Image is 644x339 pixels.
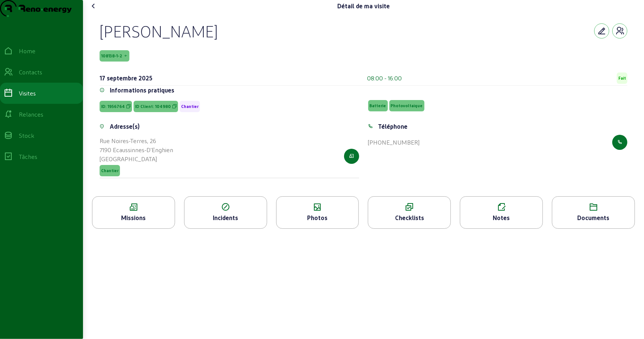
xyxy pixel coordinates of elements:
div: Détail de ma visite [337,2,390,11]
span: 108138-1-2 [101,53,122,59]
div: Rue Noires-Terres, 26 [100,136,173,145]
div: 08:00 - 16:00 [367,74,402,83]
div: Photos [277,213,359,222]
span: Chantier [181,104,198,109]
div: Notes [460,213,543,222]
div: Informations pratiques [110,86,174,95]
div: Stock [19,131,34,140]
div: Téléphone [378,122,408,131]
div: 17 septembre 2025 [100,74,152,83]
div: Adresse(s) [110,122,140,131]
span: Batterie [370,103,386,108]
div: [PERSON_NAME] [100,21,218,41]
span: Fait [618,76,626,81]
div: Checklists [368,213,450,222]
span: ID Client: 104980 [135,104,171,109]
div: Visites [19,89,36,98]
span: Chantier [101,168,118,173]
div: Relances [19,110,43,119]
div: Tâches [19,152,37,161]
div: Documents [552,213,635,222]
div: Missions [92,213,175,222]
div: 7190 Ecaussinnes-D'Enghien [100,145,173,154]
div: Home [19,46,35,55]
div: Contacts [19,68,42,77]
span: ID: 1956764 [101,104,125,109]
div: [GEOGRAPHIC_DATA] [100,154,173,163]
span: Photovoltaique [391,103,423,108]
div: Incidents [184,213,267,222]
div: [PHONE_NUMBER] [368,138,420,147]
